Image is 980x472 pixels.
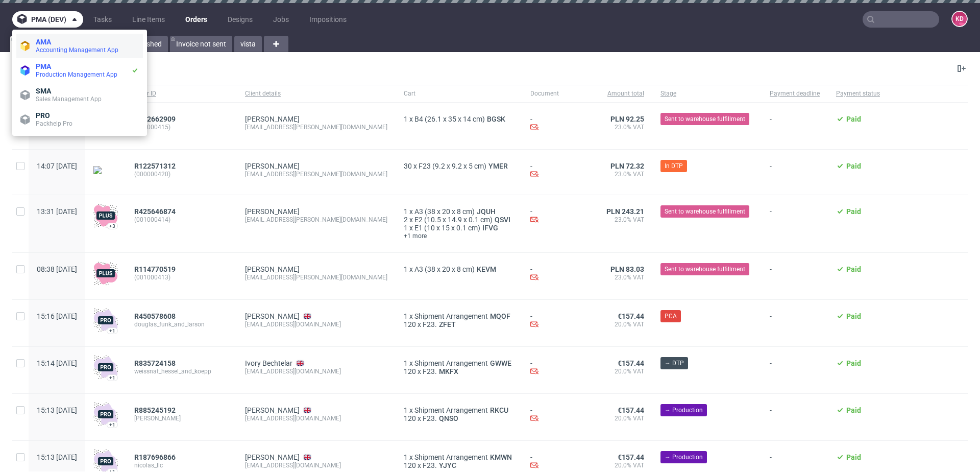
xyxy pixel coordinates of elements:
[245,367,387,375] div: [EMAIL_ADDRESS][DOMAIN_NAME]
[404,312,408,320] span: 1
[770,89,820,98] span: Payment deadline
[404,207,514,216] div: x
[618,312,644,320] span: €157.44
[245,359,292,367] a: Ivory Bechtelar
[530,115,590,133] div: -
[488,453,514,461] span: KMWN
[36,46,118,54] span: Accounting Management App
[404,453,408,461] span: 1
[37,406,77,414] span: 15:13 [DATE]
[134,170,229,178] span: (000000420)
[610,265,644,273] span: PLN 83.03
[245,320,387,328] div: [EMAIL_ADDRESS][DOMAIN_NAME]
[87,11,118,28] a: Tasks
[245,273,387,281] div: [EMAIL_ADDRESS][PERSON_NAME][DOMAIN_NAME]
[93,261,118,286] img: plus-icon.676465ae8f3a83198b3f.png
[475,265,498,273] a: KEVM
[404,406,514,414] div: x
[37,359,77,367] span: 15:14 [DATE]
[488,406,510,414] a: RKCU
[665,207,745,216] span: Sent to warehouse fulfillment
[770,265,820,287] span: -
[486,162,510,170] a: YMER
[530,359,590,377] div: -
[485,115,507,123] a: BGSK
[16,107,143,132] a: PROPackhelp Pro
[404,162,514,170] div: x
[404,414,416,422] span: 120
[846,115,861,123] span: Paid
[134,89,229,98] span: Order ID
[134,461,229,469] span: nicolas_llc
[423,461,437,469] span: F23.
[245,115,300,123] a: [PERSON_NAME]
[660,89,753,98] span: Stage
[404,216,514,224] div: x
[234,36,262,52] a: vista
[665,453,703,462] span: → Production
[134,207,176,216] span: R425646874
[414,453,488,461] span: Shipment Arrangement
[665,406,703,415] span: → Production
[606,123,644,131] span: 23.0% VAT
[93,355,118,380] img: pro-icon.017ec5509f39f3e742e3.png
[488,312,512,320] a: MQOF
[606,273,644,281] span: 23.0% VAT
[423,367,437,375] span: F23.
[404,162,412,170] span: 30
[93,308,118,333] img: pro-icon.017ec5509f39f3e742e3.png
[245,216,387,224] div: [EMAIL_ADDRESS][PERSON_NAME][DOMAIN_NAME]
[493,216,512,224] span: QSVI
[404,312,514,320] div: x
[36,71,117,78] span: Production Management App
[404,265,408,273] span: 1
[37,453,77,461] span: 15:13 [DATE]
[475,207,498,216] a: JQUH
[606,207,644,216] span: PLN 243.21
[245,461,387,469] div: [EMAIL_ADDRESS][DOMAIN_NAME]
[618,453,644,461] span: €157.44
[414,224,480,232] span: E1 (10 x 15 x 0.1 cm)
[846,359,861,367] span: Paid
[404,115,408,123] span: 1
[530,89,590,98] span: Document
[610,115,644,123] span: PLN 92.25
[37,265,77,273] span: 08:38 [DATE]
[404,461,416,469] span: 120
[414,406,488,414] span: Shipment Arrangement
[423,320,437,328] span: F23.
[770,312,820,334] span: -
[665,161,683,171] span: In DTP
[530,312,590,330] div: -
[404,461,514,469] div: x
[530,265,590,283] div: -
[16,34,143,58] a: AMAAccounting Management App
[530,406,590,424] div: -
[93,402,118,427] img: pro-icon.017ec5509f39f3e742e3.png
[606,89,644,98] span: Amount total
[480,224,500,232] span: IFVG
[606,216,644,224] span: 23.0% VAT
[245,312,300,320] a: [PERSON_NAME]
[404,89,514,98] span: Cart
[134,359,178,367] a: R835724158
[93,166,118,174] img: version_two_editor_design
[36,38,51,46] span: AMA
[770,207,820,240] span: -
[245,453,300,461] a: [PERSON_NAME]
[134,162,178,170] a: R122571312
[404,320,416,328] span: 120
[419,162,486,170] span: F23 (9.2 x 9.2 x 5 cm)
[488,359,513,367] a: GWWE
[134,162,176,170] span: R122571312
[414,115,485,123] span: B4 (26.1 x 35 x 14 cm)
[530,453,590,471] div: -
[134,115,176,123] span: R952662909
[12,11,83,28] button: pma (dev)
[10,36,39,52] a: All
[134,320,229,328] span: douglas_funk_and_larson
[245,170,387,178] div: [EMAIL_ADDRESS][PERSON_NAME][DOMAIN_NAME]
[606,320,644,328] span: 20.0% VAT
